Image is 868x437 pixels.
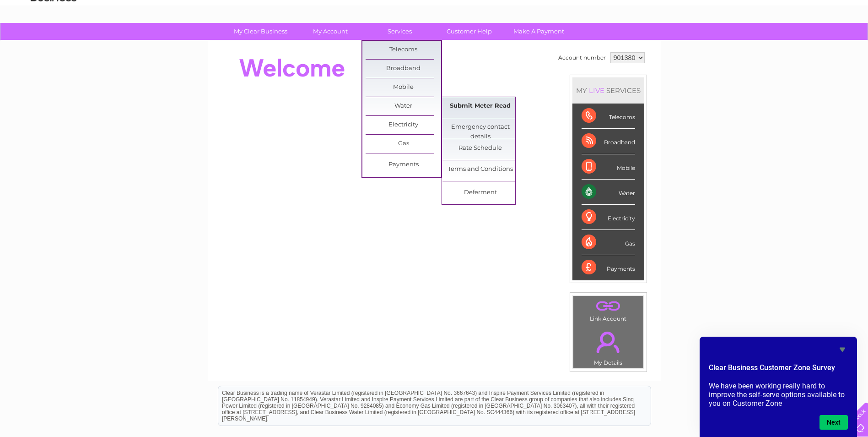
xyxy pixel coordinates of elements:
a: My Clear Business [223,23,298,40]
a: Energy [730,39,750,46]
div: Mobile [582,154,635,180]
a: Mobile [366,78,441,97]
td: My Details [573,324,644,369]
a: Services [362,23,437,40]
a: Rate Schedule [442,139,518,158]
td: Account number [556,50,608,66]
div: Water [582,180,635,205]
a: Telecoms [366,41,441,59]
a: Water [366,97,441,115]
div: LIVE [587,86,606,95]
a: Make A Payment [501,23,577,40]
a: Contact [807,39,830,46]
div: Payments [582,255,635,280]
a: Deferment [442,184,518,202]
a: Payments [366,156,441,174]
div: Gas [582,230,635,255]
a: Submit Meter Read [442,97,518,115]
img: logo.png [30,24,77,52]
div: Clear Business is a trading name of Verastar Limited (registered in [GEOGRAPHIC_DATA] No. 3667643... [218,5,651,44]
button: Hide survey [837,344,848,355]
div: MY SERVICES [572,77,644,104]
a: Broadband [366,60,441,78]
a: Log out [838,39,859,46]
h2: Clear Business Customer Zone Survey [709,362,848,378]
a: 0333 014 3131 [695,5,759,16]
p: We have been working really hard to improve the self-serve options available to you on Customer Zone [709,382,848,408]
div: Telecoms [582,104,635,129]
a: Gas [366,135,441,153]
td: Link Account [573,295,644,324]
a: My Account [292,23,368,40]
div: Clear Business Customer Zone Survey [709,344,848,430]
a: Terms and Conditions [442,160,518,179]
a: Telecoms [755,39,783,46]
a: Blog [788,39,802,46]
div: Electricity [582,205,635,230]
a: . [576,326,641,358]
a: . [576,298,641,314]
button: Next question [819,415,848,430]
div: Broadband [582,129,635,154]
a: Emergency contact details [442,118,518,137]
a: Electricity [366,116,441,134]
a: Customer Help [431,23,507,40]
a: Water [707,39,724,46]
